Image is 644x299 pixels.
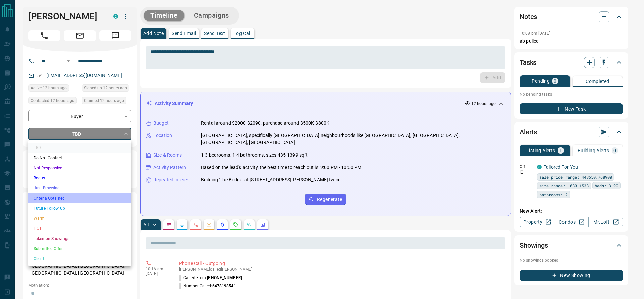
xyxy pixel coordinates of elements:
[28,244,131,254] li: Submitted Offer
[28,163,131,173] li: Not Responsive
[28,213,131,223] li: Warm
[28,233,131,244] li: Taken on Showings
[28,193,131,203] li: Criteria Obtained
[28,153,131,163] li: Do Not Contact
[28,183,131,193] li: Just Browsing
[28,223,131,233] li: HOT
[28,173,131,183] li: Bogus
[28,203,131,213] li: Future Follow Up
[28,254,131,264] li: Client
